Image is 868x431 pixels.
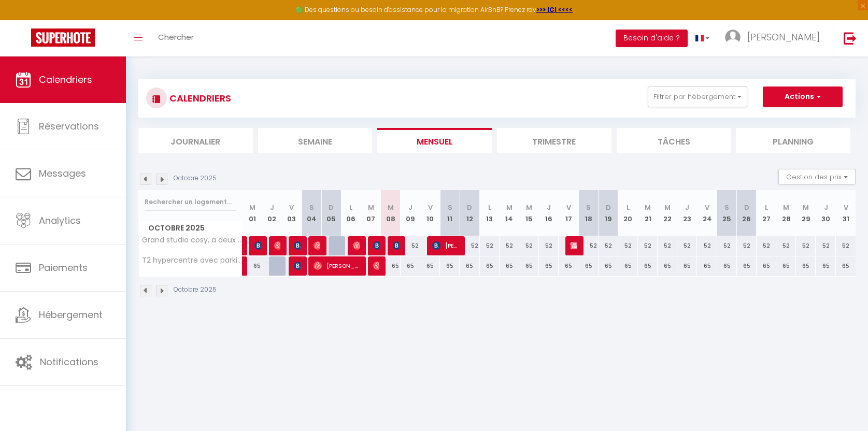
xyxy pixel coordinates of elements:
abbr: S [448,203,452,212]
div: 65 [677,256,697,276]
div: 65 [420,256,440,276]
div: 65 [480,256,500,276]
div: 52 [776,236,796,255]
span: [PERSON_NAME] [393,236,400,255]
th: 10 [420,190,440,236]
abbr: M [783,203,789,212]
abbr: V [289,203,294,212]
abbr: M [664,203,671,212]
th: 25 [717,190,737,236]
li: Journalier [138,128,253,153]
th: 20 [618,190,638,236]
div: 65 [539,256,559,276]
abbr: M [803,203,809,212]
div: 65 [460,256,479,276]
div: 65 [519,256,539,276]
div: 65 [599,256,618,276]
span: Calendriers [39,73,92,86]
span: [PERSON_NAME] [254,236,261,255]
div: 52 [460,236,479,255]
span: [PERSON_NAME] Waterloos [314,256,360,276]
abbr: S [309,203,314,212]
div: 65 [697,256,717,276]
div: 65 [796,256,816,276]
li: Trimestre [497,128,611,153]
span: Notifications [40,355,98,368]
abbr: S [724,203,729,212]
abbr: V [844,203,848,212]
div: 52 [816,236,835,255]
div: 65 [737,256,757,276]
abbr: V [705,203,709,212]
a: >>> ICI <<<< [536,5,573,14]
th: 16 [539,190,559,236]
div: 52 [519,236,539,255]
abbr: D [329,203,334,212]
th: 13 [480,190,500,236]
div: 52 [796,236,816,255]
span: [PERSON_NAME] [432,236,459,255]
div: 52 [480,236,500,255]
th: 09 [401,190,420,236]
li: Mensuel [377,128,492,153]
abbr: M [368,203,374,212]
div: 65 [243,256,262,276]
th: 02 [262,190,282,236]
th: 29 [796,190,816,236]
abbr: L [627,203,630,212]
th: 04 [302,190,321,236]
span: [PERSON_NAME] [314,236,320,255]
span: Hébergement [39,308,103,321]
abbr: D [467,203,472,212]
div: 65 [500,256,519,276]
div: 52 [638,236,658,255]
th: 30 [816,190,835,236]
a: ... [PERSON_NAME] [717,20,833,56]
th: 12 [460,190,479,236]
input: Rechercher un logement... [145,193,236,211]
button: Gestion des prix [778,169,856,184]
a: [PERSON_NAME] [243,256,248,276]
th: 21 [638,190,658,236]
div: 65 [757,256,776,276]
div: 52 [757,236,776,255]
span: [PERSON_NAME] [294,236,301,255]
div: 65 [836,256,856,276]
span: T2 hypercentre avec parking [140,256,244,264]
span: Réservations [39,120,99,133]
div: 52 [539,236,559,255]
th: 08 [381,190,401,236]
span: Chercher [158,32,194,42]
span: [PERSON_NAME] [353,236,360,255]
th: 11 [440,190,460,236]
th: 18 [578,190,598,236]
div: 65 [618,256,638,276]
span: [PERSON_NAME] [571,236,577,255]
abbr: L [765,203,768,212]
span: [PERSON_NAME] [373,256,380,276]
div: 65 [559,256,578,276]
div: 65 [776,256,796,276]
th: 17 [559,190,578,236]
div: 65 [638,256,658,276]
abbr: M [388,203,394,212]
th: 03 [282,190,302,236]
div: 52 [836,236,856,255]
div: 52 [677,236,697,255]
span: Paiements [39,261,88,274]
th: 22 [658,190,677,236]
th: 27 [757,190,776,236]
abbr: J [547,203,551,212]
th: 14 [500,190,519,236]
div: 52 [658,236,677,255]
div: 65 [401,256,420,276]
th: 26 [737,190,757,236]
span: [PERSON_NAME] [294,256,301,276]
li: Tâches [617,128,731,153]
a: Chercher [150,20,202,56]
th: 01 [243,190,262,236]
abbr: V [566,203,571,212]
abbr: D [606,203,611,212]
div: 52 [618,236,638,255]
